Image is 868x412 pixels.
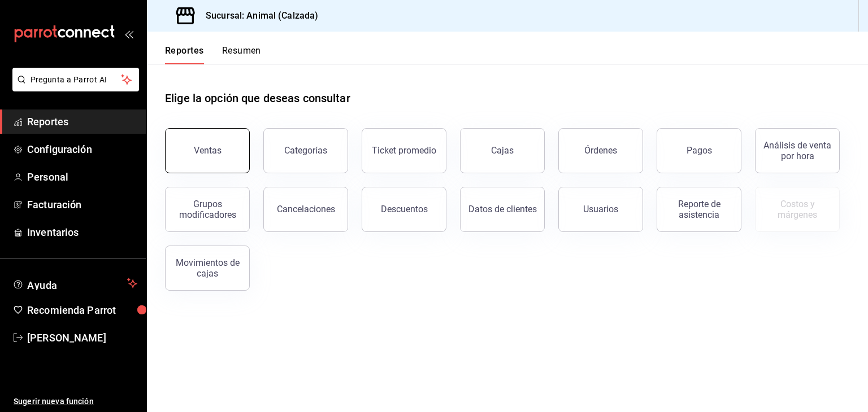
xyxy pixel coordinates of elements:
[27,197,137,212] span: Facturación
[558,128,643,173] button: Órdenes
[27,169,137,185] span: Personal
[27,114,137,129] span: Reportes
[222,45,261,64] button: Resumen
[12,68,139,91] button: Pregunta a Parrot AI
[468,204,537,214] div: Datos de clientes
[583,204,618,214] div: Usuarios
[197,9,318,23] h3: Sucursal: Animal (Calzada)
[165,45,261,64] div: navigation tabs
[277,204,335,214] div: Cancelaciones
[165,90,350,107] h1: Elige la opción que deseas consultar
[124,29,133,38] button: open_drawer_menu
[762,199,832,220] div: Costos y márgenes
[194,145,222,156] div: Ventas
[31,74,121,86] span: Pregunta a Parrot AI
[27,225,137,240] span: Inventarios
[172,257,242,279] div: Movimientos de cajas
[165,45,204,64] button: Reportes
[27,277,123,290] span: Ayuda
[172,199,242,220] div: Grupos modificadores
[165,128,250,173] button: Ventas
[8,82,139,94] a: Pregunta a Parrot AI
[755,128,840,173] button: Análisis de venta por hora
[558,187,643,232] button: Usuarios
[27,142,137,157] span: Configuración
[762,140,832,161] div: Análisis de venta por hora
[362,187,446,232] button: Descuentos
[165,187,250,232] button: Grupos modificadores
[664,199,734,220] div: Reporte de asistencia
[27,330,137,345] span: [PERSON_NAME]
[263,128,348,173] button: Categorías
[27,303,137,318] span: Recomienda Parrot
[381,204,428,214] div: Descuentos
[284,145,327,156] div: Categorías
[657,128,741,173] button: Pagos
[687,145,712,156] div: Pagos
[372,145,436,156] div: Ticket promedio
[165,246,250,291] button: Movimientos de cajas
[460,187,545,232] button: Datos de clientes
[584,145,617,156] div: Órdenes
[14,396,137,407] span: Sugerir nueva función
[460,128,545,173] button: Cajas
[263,187,348,232] button: Cancelaciones
[362,128,446,173] button: Ticket promedio
[755,187,840,232] button: Contrata inventarios para ver este reporte
[491,145,514,156] div: Cajas
[657,187,741,232] button: Reporte de asistencia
